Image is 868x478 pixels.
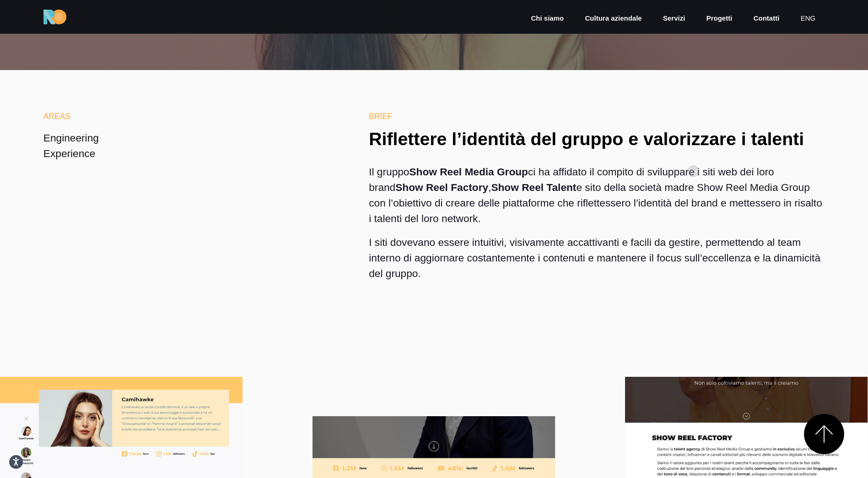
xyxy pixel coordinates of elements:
[800,13,817,24] a: eng
[662,13,686,24] a: Servizi
[43,146,369,161] li: Experience
[706,13,733,24] a: Progetti
[491,181,576,193] strong: Show Reel Talent
[369,110,825,122] h6: Brief
[409,166,528,178] strong: Show Reel Media Group
[530,13,565,24] a: Chi siamo
[584,13,642,24] a: Cultura aziendale
[369,164,825,234] p: Il gruppo ci ha affidato il compito di sviluppare i siti web dei loro brand , e sito della societ...
[753,13,781,24] a: Contatti
[395,181,488,193] strong: Show Reel Factory
[43,10,66,24] img: Ride On Agency
[369,130,825,148] h3: Riflettere l’identità del gruppo e valorizzare i talenti
[369,234,825,289] p: I siti dovevano essere intuitivi, visivamente accattivanti e facili da gestire, permettendo al te...
[43,110,369,122] h6: Areas
[43,130,369,146] li: Engineering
